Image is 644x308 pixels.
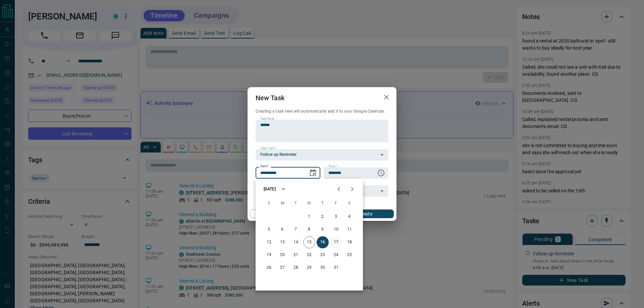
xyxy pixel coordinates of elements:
[263,249,275,261] button: 19
[278,183,289,195] button: calendar view is open, switch to year view
[317,249,329,261] button: 23
[260,146,276,150] label: Task Type
[303,249,315,261] button: 22
[336,209,394,218] button: Create
[263,262,275,274] button: 26
[263,224,275,236] button: 5
[317,211,329,223] button: 2
[256,149,388,161] div: Follow up Reminder
[290,262,302,274] button: 28
[276,224,288,236] button: 6
[303,197,315,210] span: Wednesday
[330,224,342,236] button: 10
[343,249,356,261] button: 25
[330,211,342,223] button: 3
[290,249,302,261] button: 21
[317,262,329,274] button: 30
[317,197,329,210] span: Thursday
[343,224,356,236] button: 11
[276,262,288,274] button: 27
[306,166,320,180] button: Choose date, selected date is Oct 16, 2025
[345,182,359,196] button: Next month
[374,166,388,180] button: Choose time, selected time is 6:00 AM
[330,197,342,210] span: Friday
[260,164,269,169] label: Date
[260,117,274,121] label: Task Note
[303,211,315,223] button: 1
[317,224,329,236] button: 9
[343,236,356,248] button: 18
[276,236,288,248] button: 13
[303,224,315,236] button: 8
[263,197,275,210] span: Sunday
[343,211,356,223] button: 4
[328,164,337,169] label: Time
[250,209,308,218] button: Cancel
[330,236,342,248] button: 17
[330,249,342,261] button: 24
[263,236,275,248] button: 12
[332,182,345,196] button: Previous month
[343,197,356,210] span: Saturday
[290,197,302,210] span: Tuesday
[303,236,315,248] button: 15
[330,262,342,274] button: 31
[276,249,288,261] button: 20
[248,87,292,109] h2: New Task
[264,186,276,192] div: [DATE]
[303,262,315,274] button: 29
[317,236,329,248] button: 16
[290,224,302,236] button: 7
[290,236,302,248] button: 14
[276,197,288,210] span: Monday
[256,109,388,114] p: Creating a task here will automatically add it to your Google Calendar.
